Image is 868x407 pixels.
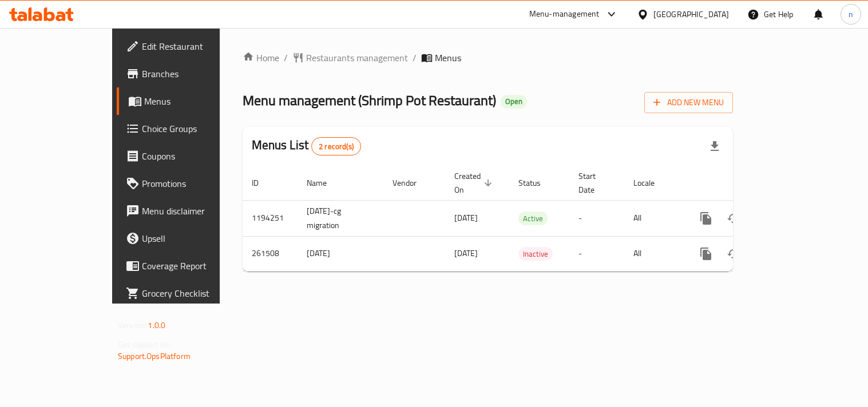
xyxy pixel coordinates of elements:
[252,137,361,155] h2: Menus List
[243,51,279,65] a: Home
[284,51,288,65] li: /
[518,247,553,261] div: Inactive
[142,259,248,273] span: Coverage Report
[118,337,171,352] span: Get support on:
[518,248,553,261] span: Inactive
[243,51,733,65] nav: breadcrumb
[624,236,683,271] td: All
[142,39,248,53] span: Edit Restaurant
[653,95,724,110] span: Add New Menu
[569,200,624,236] td: -
[243,166,811,272] table: enhanced table
[142,122,248,135] span: Choice Groups
[849,8,853,21] span: n
[644,92,733,113] button: Add New Menu
[117,60,257,87] a: Branches
[142,232,248,245] span: Upsell
[529,7,600,21] div: Menu-management
[148,318,165,333] span: 1.0.0
[142,177,248,190] span: Promotions
[252,176,274,190] span: ID
[117,225,257,252] a: Upsell
[683,166,811,201] th: Actions
[243,236,298,271] td: 261508
[720,240,747,268] button: Change Status
[413,51,417,65] li: /
[569,236,624,271] td: -
[118,318,146,333] span: Version:
[142,149,248,163] span: Coupons
[501,97,527,106] span: Open
[312,141,360,152] span: 2 record(s)
[518,212,548,225] div: Active
[578,169,611,197] span: Start Date
[692,205,720,232] button: more
[518,212,548,225] span: Active
[117,87,257,115] a: Menus
[518,176,556,190] span: Status
[118,349,191,364] a: Support.OpsPlatform
[435,51,461,65] span: Menus
[144,94,248,108] span: Menus
[624,200,683,236] td: All
[306,51,408,65] span: Restaurants management
[311,137,361,155] div: Total records count
[117,197,257,225] a: Menu disclaimer
[117,170,257,197] a: Promotions
[454,246,478,261] span: [DATE]
[142,67,248,81] span: Branches
[243,200,298,236] td: 1194251
[454,210,478,225] span: [DATE]
[142,286,248,300] span: Grocery Checklist
[653,8,729,21] div: [GEOGRAPHIC_DATA]
[117,142,257,170] a: Coupons
[692,240,720,268] button: more
[701,133,728,160] div: Export file
[243,87,496,113] span: Menu management ( Shrimp Pot Restaurant )
[307,176,342,190] span: Name
[117,33,257,60] a: Edit Restaurant
[633,176,669,190] span: Locale
[501,95,527,109] div: Open
[393,176,431,190] span: Vendor
[298,236,383,271] td: [DATE]
[117,115,257,142] a: Choice Groups
[292,51,408,65] a: Restaurants management
[117,280,257,307] a: Grocery Checklist
[117,252,257,280] a: Coverage Report
[720,205,747,232] button: Change Status
[298,200,383,236] td: [DATE]-cg migration
[142,204,248,218] span: Menu disclaimer
[454,169,496,197] span: Created On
